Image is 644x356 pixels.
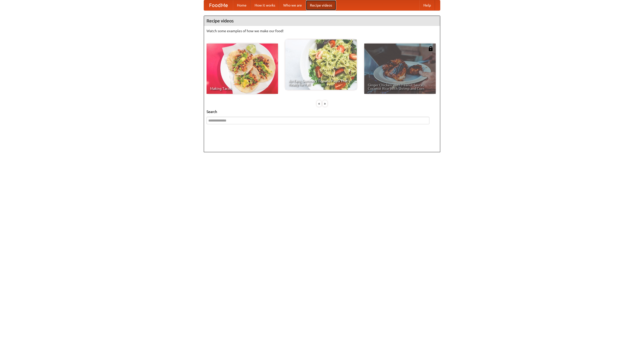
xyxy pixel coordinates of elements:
h5: Search [207,109,437,114]
a: FoodMe [204,0,233,10]
p: Watch some examples of how we make our food! [207,28,437,33]
div: » [323,100,327,107]
span: Making Tacos [210,87,274,90]
div: « [317,100,321,107]
a: Help [419,0,435,10]
h4: Recipe videos [204,16,440,26]
a: An Easy, Summery Tomato Pasta That's Ready for Fall [285,39,357,90]
a: Home [233,0,251,10]
a: Recipe videos [306,0,336,10]
span: An Easy, Summery Tomato Pasta That's Ready for Fall [289,79,353,86]
a: Making Tacos [207,44,278,94]
img: 483408.png [428,46,433,51]
a: How it works [251,0,279,10]
a: Who we are [279,0,306,10]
